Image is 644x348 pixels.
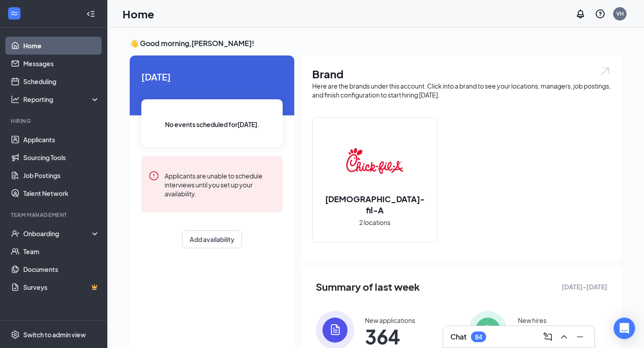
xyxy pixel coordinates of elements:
a: Sourcing Tools [23,149,100,166]
svg: QuestionInfo [595,8,606,19]
a: Messages [23,55,100,72]
button: Add availability [182,230,242,248]
div: Applicants are unable to schedule interviews until you set up your availability. [165,170,275,198]
div: Switch to admin view [23,330,86,339]
svg: Notifications [575,8,586,19]
span: 2 locations [359,217,390,227]
h3: Chat [450,332,466,342]
span: 364 [365,328,415,344]
a: Home [23,37,100,55]
svg: Error [148,170,159,181]
a: Scheduling [23,72,100,90]
button: Minimize [573,330,587,344]
h2: [DEMOGRAPHIC_DATA]-fil-A [313,193,437,216]
div: Reporting [23,95,100,104]
div: Onboarding [23,229,92,238]
img: Chick-fil-A [346,132,403,190]
span: [DATE] - [DATE] [562,282,607,292]
svg: ChevronUp [559,331,569,342]
svg: Settings [11,330,20,339]
div: Here are the brands under this account. Click into a brand to see your locations, managers, job p... [312,81,611,99]
span: Summary of last week [316,279,420,295]
svg: Collapse [86,9,95,18]
div: VH [616,10,624,17]
button: ChevronUp [557,330,571,344]
svg: ComposeMessage [542,331,553,342]
a: Documents [23,260,100,278]
div: 84 [475,333,482,341]
div: New applications [365,316,415,325]
h3: 👋 Good morning, [PERSON_NAME] ! [130,38,622,48]
h1: Brand [312,66,611,81]
a: Talent Network [23,184,100,202]
div: Team Management [11,211,98,219]
div: Hiring [11,117,98,125]
img: open.6027fd2a22e1237b5b06.svg [599,66,611,76]
h1: Home [123,6,154,21]
div: New hires [518,316,547,325]
a: Team [23,242,100,260]
a: Job Postings [23,166,100,184]
button: ComposeMessage [541,330,555,344]
svg: WorkstreamLogo [10,9,19,18]
span: [DATE] [141,70,283,84]
svg: UserCheck [11,229,20,238]
svg: Analysis [11,95,20,104]
span: No events scheduled for [DATE] . [165,119,259,129]
a: SurveysCrown [23,278,100,296]
div: Open Intercom Messenger [614,318,635,339]
svg: Minimize [575,331,585,342]
a: Applicants [23,131,100,149]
